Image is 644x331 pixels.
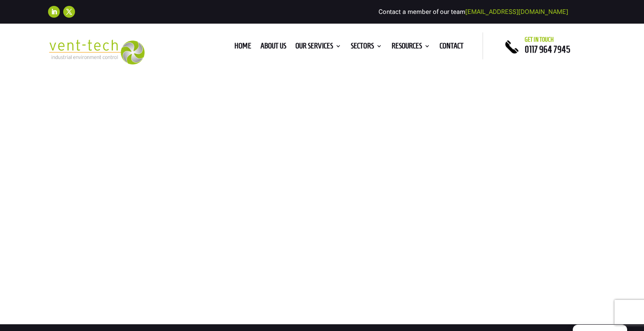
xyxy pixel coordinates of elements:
[234,43,251,52] a: Home
[48,6,60,18] a: Follow on LinkedIn
[260,43,286,52] a: About us
[465,8,568,16] a: [EMAIL_ADDRESS][DOMAIN_NAME]
[525,44,570,54] a: 0117 964 7945
[295,43,341,52] a: Our Services
[63,6,75,18] a: Follow on X
[392,43,430,52] a: Resources
[48,40,145,64] img: 2023-09-27T08_35_16.549ZVENT-TECH---Clear-background
[378,8,568,16] span: Contact a member of our team
[525,36,554,43] span: Get in touch
[440,43,464,52] a: Contact
[351,43,382,52] a: Sectors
